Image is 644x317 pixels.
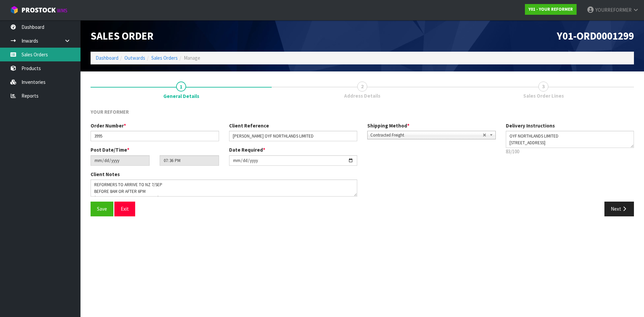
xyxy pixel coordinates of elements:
small: WMS [57,7,67,14]
span: 1 [176,82,186,92]
img: cube-alt.png [10,6,18,14]
button: Save [91,202,113,216]
button: Next [604,202,634,216]
span: General Details [91,103,634,221]
span: Sales Order Lines [523,92,564,99]
span: Contracted Freight [370,131,483,139]
button: Exit [114,202,135,216]
span: 3 [538,82,548,92]
span: General Details [163,93,199,100]
span: Y01-ORD0001299 [557,29,634,43]
label: Shipping Method [367,122,410,129]
span: Save [97,206,107,212]
span: 2 [357,82,367,92]
span: Manage [184,55,200,61]
label: Client Notes [91,171,120,178]
strong: Y01 - YOUR REFORMER [529,6,573,12]
label: Date Required [229,146,265,153]
a: Outwards [124,55,145,61]
input: Order Number [91,131,219,141]
label: Order Number [91,122,126,129]
a: Sales Orders [151,55,178,61]
label: Client Reference [229,122,269,129]
input: Client Reference [229,131,358,141]
span: Address Details [344,92,380,99]
span: ProStock [21,6,56,14]
a: Dashboard [96,55,118,61]
label: Delivery Instructions [506,122,555,129]
span: YOUR REFORMER [91,109,129,115]
span: Sales Order [91,29,154,43]
label: Post Date/Time [91,146,129,153]
p: 83/100 [506,148,634,155]
span: YOURREFORMER [595,7,632,13]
